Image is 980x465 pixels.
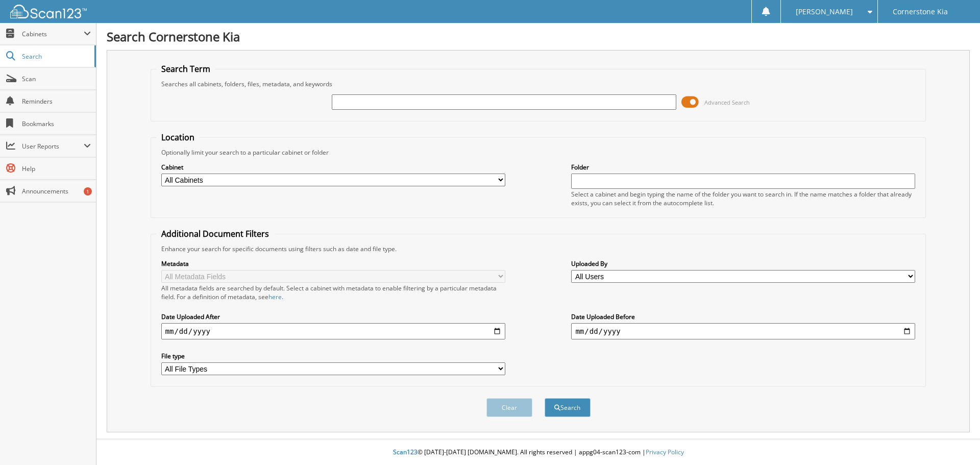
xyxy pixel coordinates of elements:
span: [PERSON_NAME] [796,9,853,15]
span: Search [22,52,89,61]
span: Help [22,164,91,173]
button: Search [545,398,591,417]
label: Cabinet [161,163,505,172]
button: Clear [486,398,532,417]
div: 1 [84,187,92,195]
div: Optionally limit your search to a particular cabinet or folder [156,148,921,157]
label: File type [161,352,505,360]
div: All metadata fields are searched by default. Select a cabinet with metadata to enable filtering b... [161,284,505,301]
span: Cabinets [22,30,84,38]
div: Searches all cabinets, folders, files, metadata, and keywords [156,80,921,88]
span: Announcements [22,187,91,195]
span: Bookmarks [22,119,91,128]
span: Scan123 [393,448,418,456]
h1: Search Cornerstone Kia [107,28,970,45]
input: start [161,323,505,339]
span: Reminders [22,97,91,106]
a: here [268,292,282,301]
img: scan123-logo-white.svg [10,5,87,18]
label: Folder [571,163,915,172]
input: end [571,323,915,339]
legend: Search Term [156,63,215,75]
label: Date Uploaded After [161,312,505,321]
legend: Additional Document Filters [156,228,274,239]
a: Privacy Policy [646,448,684,456]
div: Select a cabinet and begin typing the name of the folder you want to search in. If the name match... [571,190,915,207]
label: Date Uploaded Before [571,312,915,321]
span: Advanced Search [704,99,750,106]
span: Cornerstone Kia [893,9,948,15]
span: User Reports [22,142,84,151]
label: Metadata [161,259,505,268]
label: Uploaded By [571,259,915,268]
span: Scan [22,75,91,83]
div: Enhance your search for specific documents using filters such as date and file type. [156,244,921,253]
legend: Location [156,132,200,143]
div: © [DATE]-[DATE] [DOMAIN_NAME]. All rights reserved | appg04-scan123-com | [96,440,980,465]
